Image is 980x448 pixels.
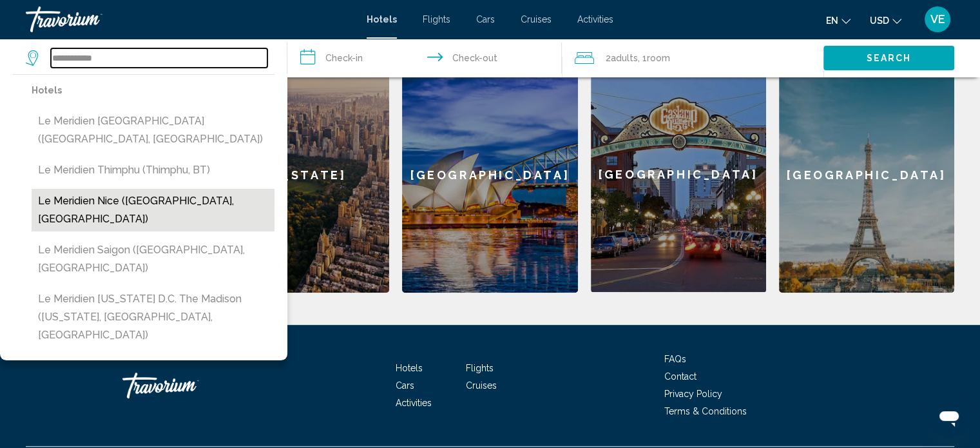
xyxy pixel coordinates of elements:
[664,371,697,382] a: Contact
[466,380,497,391] a: Cruises
[32,287,274,347] button: Le Meridien [US_STATE] D.C. The Madison ([US_STATE], [GEOGRAPHIC_DATA], [GEOGRAPHIC_DATA])
[396,363,423,373] a: Hotels
[402,57,577,293] a: [GEOGRAPHIC_DATA]
[521,14,552,24] a: Cruises
[26,6,354,32] a: Travorium
[638,49,670,67] span: , 1
[611,53,638,63] span: Adults
[562,39,823,77] button: Travelers: 2 adults, 0 children
[591,57,766,293] a: [GEOGRAPHIC_DATA]
[287,39,562,77] button: Check in and out dates
[664,406,747,416] a: Terms & Conditions
[466,363,494,373] a: Flights
[423,14,450,24] a: Flights
[32,158,274,182] button: Le Meridien Thimphu (Thimphu, BT)
[664,354,686,364] a: FAQs
[823,46,954,70] button: Search
[367,14,397,24] a: Hotels
[577,14,613,24] a: Activities
[867,54,912,64] span: Search
[928,396,970,438] iframe: Кнопка запуска окна обмена сообщениями
[606,49,638,67] span: 2
[870,11,901,30] button: Change currency
[779,57,954,293] a: [GEOGRAPHIC_DATA]
[32,189,274,231] button: Le Meridien Nice ([GEOGRAPHIC_DATA], [GEOGRAPHIC_DATA])
[32,109,274,151] button: Le Meridien [GEOGRAPHIC_DATA] ([GEOGRAPHIC_DATA], [GEOGRAPHIC_DATA])
[122,366,251,405] a: Travorium
[396,398,432,408] a: Activities
[930,13,945,26] span: VE
[921,6,954,33] button: User Menu
[591,57,766,292] div: [GEOGRAPHIC_DATA]
[32,81,274,99] p: Hotels
[214,57,389,293] a: [US_STATE]
[647,53,670,63] span: Room
[826,15,838,26] span: en
[476,14,495,24] a: Cars
[32,238,274,280] button: Le Meridien Saigon ([GEOGRAPHIC_DATA], [GEOGRAPHIC_DATA])
[826,11,850,30] button: Change language
[664,389,722,399] a: Privacy Policy
[870,15,889,26] span: USD
[396,380,414,391] a: Cars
